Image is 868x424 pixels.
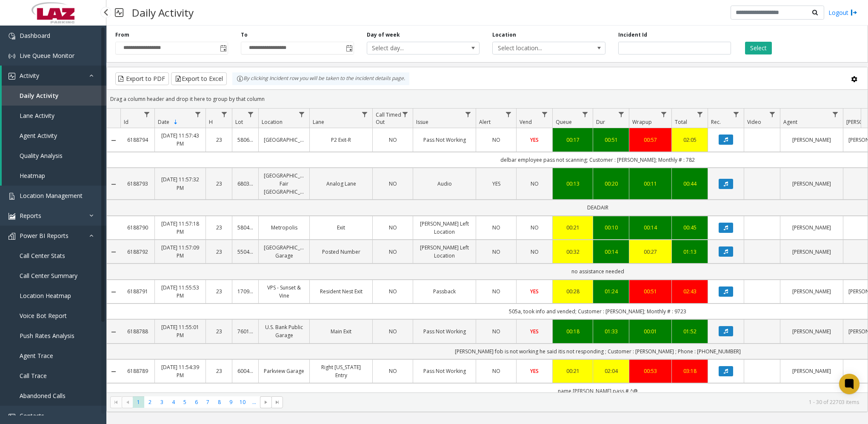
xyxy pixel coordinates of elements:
span: Lane [313,118,324,126]
a: NO [378,287,408,295]
a: NO [481,367,511,375]
span: Contacts [20,412,44,420]
a: NO [378,180,408,188]
a: NO [481,248,511,256]
a: NO [522,248,547,256]
span: Power BI Reports [20,232,69,240]
a: H Filter Menu [219,109,230,120]
img: 'icon' [9,73,15,80]
span: Page 5 [179,396,191,408]
a: Pass Not Working [418,327,471,335]
a: Logout [828,8,857,17]
a: Heatmap [2,166,106,186]
a: NO [378,367,408,375]
span: Sortable [172,119,179,126]
span: Alert [479,118,491,126]
a: [GEOGRAPHIC_DATA] Garage [264,244,304,260]
button: Export to PDF [115,72,169,85]
a: [PERSON_NAME] [785,180,838,188]
a: Posted Number [315,248,367,256]
a: Pass Not Working [418,367,471,375]
span: Issue [416,118,428,126]
a: 01:33 [598,327,624,335]
a: 580603 [237,136,253,144]
a: 6188793 [126,180,149,188]
span: NO [531,180,539,187]
span: Page 11 [248,396,260,408]
label: Location [492,31,516,39]
a: Resident Nest Exit [315,287,367,295]
a: 00:27 [634,248,666,256]
a: Collapse Details [107,137,120,144]
span: YES [530,136,539,143]
span: Heatmap [20,172,45,180]
span: Toggle popup [344,42,354,54]
img: 'icon' [9,213,15,220]
span: Id [124,118,128,126]
a: [PERSON_NAME] [785,287,838,295]
a: Passback [418,287,471,295]
div: 00:17 [558,136,588,144]
a: 00:44 [677,180,702,188]
a: NO [522,223,547,232]
div: 00:20 [598,180,624,188]
div: 00:53 [634,367,666,375]
img: infoIcon.svg [237,75,243,82]
span: Activity [20,72,39,80]
div: 00:32 [558,248,588,256]
a: [DATE] 11:57:43 PM [160,132,200,148]
a: Vend Filter Menu [539,109,551,120]
span: YES [530,367,539,375]
span: Select location... [493,42,582,54]
img: 'icon' [9,233,15,240]
a: 00:21 [558,367,588,375]
div: 00:51 [598,136,624,144]
a: 00:57 [634,136,666,144]
a: Location Filter Menu [296,109,308,120]
a: [PERSON_NAME] [785,136,838,144]
label: From [115,31,129,39]
a: [DATE] 11:54:39 PM [160,363,200,379]
span: Page 3 [156,396,168,408]
a: 03:18 [677,367,702,375]
a: Parkview Garage [264,367,304,375]
img: 'icon' [9,193,15,200]
span: Dashboard [20,32,50,40]
a: NO [378,223,408,232]
span: Vend [520,118,532,126]
a: Dur Filter Menu [616,109,627,120]
a: 00:18 [558,327,588,335]
a: 02:04 [598,367,624,375]
a: Audio [418,180,471,188]
a: 02:43 [677,287,702,295]
a: Right [US_STATE] Entry [315,363,367,379]
div: Drag a column header and drop it here to group by that column [107,92,868,106]
span: YES [530,288,539,295]
a: [PERSON_NAME] Left Location [418,244,471,260]
button: Export to Excel [171,72,227,85]
a: 00:11 [634,180,666,188]
span: Lane Activity [20,112,54,120]
span: Location [262,118,283,126]
a: 00:14 [634,223,666,232]
a: 00:51 [634,287,666,295]
a: [PERSON_NAME] [785,367,838,375]
a: 23 [211,180,227,188]
a: P2 Exit-R [315,136,367,144]
span: Page 4 [168,396,179,408]
span: NO [531,248,539,255]
div: By clicking Incident row you will be taken to the incident details page. [232,72,409,85]
div: 00:13 [558,180,588,188]
div: 01:13 [677,248,702,256]
span: Date [158,118,169,126]
a: 680387 [237,180,253,188]
a: 23 [211,223,227,232]
span: Voice Bot Report [20,312,67,320]
span: Go to the next page [260,396,271,408]
a: [DATE] 11:55:01 PM [160,323,200,339]
a: [DATE] 11:57:32 PM [160,175,200,192]
a: NO [378,136,408,144]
